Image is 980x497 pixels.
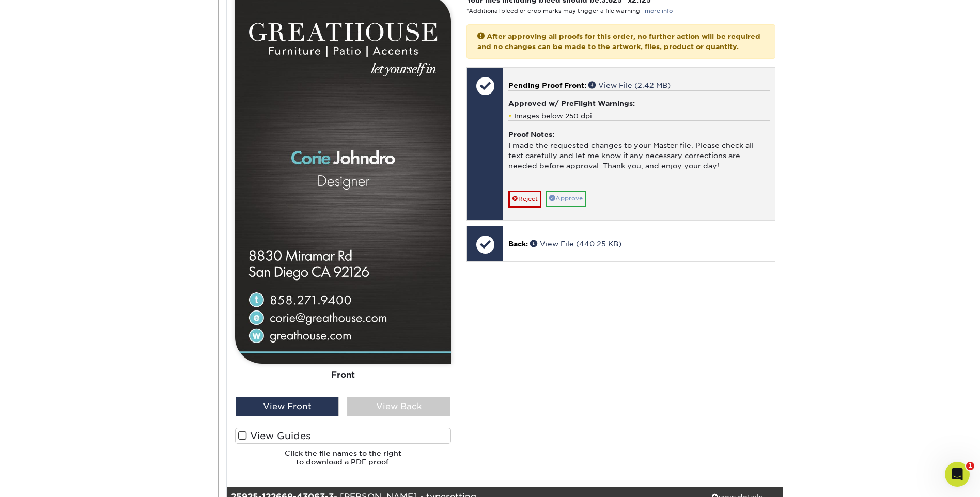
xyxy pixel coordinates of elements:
[508,240,528,248] span: Back:
[347,397,450,416] div: View Back
[235,449,451,474] h6: Click the file names to the right to download a PDF proof.
[477,32,760,51] strong: After approving all proofs for this order, no further action will be required and no changes can ...
[508,191,541,207] a: Reject
[235,364,451,386] div: Front
[508,112,769,120] li: Images below 250 dpi
[235,428,451,444] label: View Guides
[945,462,970,487] iframe: Intercom live chat
[508,120,769,182] div: I made the requested changes to your Master file. Please check all text carefully and let me know...
[546,191,586,207] a: Approve
[588,81,671,89] a: View File (2.42 MB)
[466,8,673,14] small: *Additional bleed or crop marks may trigger a file warning –
[508,81,586,89] span: Pending Proof Front:
[966,462,974,470] span: 1
[508,99,769,107] h4: Approved w/ PreFlight Warnings:
[508,130,554,138] strong: Proof Notes:
[530,240,621,248] a: View File (440.25 KB)
[236,397,339,416] div: View Front
[645,8,673,14] a: more info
